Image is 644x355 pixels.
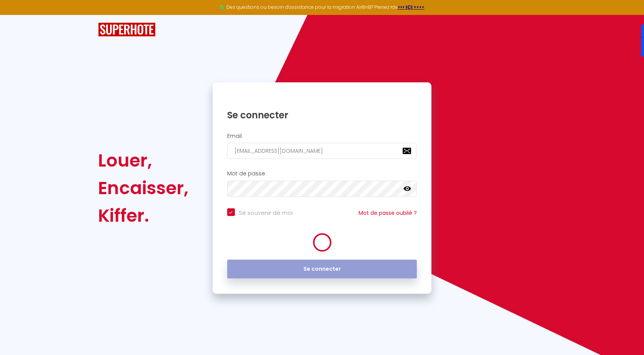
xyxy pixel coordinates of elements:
[227,260,417,279] button: Se connecter
[359,209,417,217] a: Mot de passe oublié ?
[227,143,417,159] input: Ton Email
[227,133,417,139] h2: Email
[98,202,188,229] div: Kiffer.
[227,109,417,121] h1: Se connecter
[398,4,424,10] a: >>> ICI <<<<
[98,23,156,37] img: SuperHote logo
[98,147,188,174] div: Louer,
[227,170,417,177] h2: Mot de passe
[98,174,188,202] div: Encaisser,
